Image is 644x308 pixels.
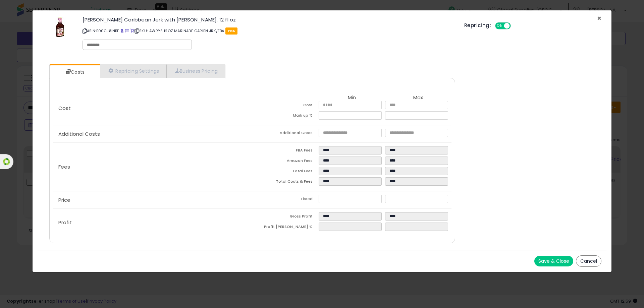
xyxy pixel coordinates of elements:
td: FBA Fees [252,146,319,157]
button: Save & Close [534,256,573,266]
a: BuyBox page [120,28,124,34]
img: 41k0LFBRNBL._SL60_.jpg [50,17,70,37]
a: Your listing only [130,28,134,34]
p: Additional Costs [53,131,252,137]
p: Fees [53,164,252,170]
td: Profit [PERSON_NAME] % [252,223,319,233]
td: Total Fees [252,167,319,177]
th: Min [319,95,385,101]
a: Business Pricing [166,64,225,78]
span: × [597,13,601,23]
td: Listed [252,195,319,205]
span: OFF [510,23,521,29]
h5: Repricing: [464,23,491,28]
span: FBA [225,27,238,35]
a: All offer listings [125,28,129,34]
span: ON [496,23,504,29]
td: Additional Costs [252,129,319,139]
p: Cost [53,106,252,111]
td: Amazon Fees [252,157,319,167]
a: Costs [50,65,99,79]
td: Mark up % [252,111,319,122]
td: Cost [252,101,319,111]
td: Total Costs & Fees [252,177,319,188]
th: Max [385,95,451,101]
p: Profit [53,220,252,225]
button: Cancel [576,255,601,267]
a: Repricing Settings [100,64,166,78]
p: Price [53,197,252,203]
p: ASIN: B00CJ8INBE | SKU: LAWRYS 12OZ MARINADE CARIBN JRK/FBA [83,25,454,36]
td: Gross Profit [252,212,319,223]
h3: [PERSON_NAME] Caribbean Jerk with [PERSON_NAME], 12 fl oz [83,17,454,22]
